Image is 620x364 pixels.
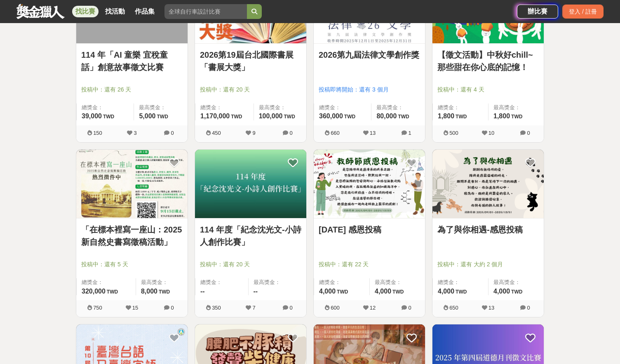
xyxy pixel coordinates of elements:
[331,130,340,136] span: 660
[93,130,102,136] span: 150
[319,49,420,61] a: 2026第九屆法律文學創作獎
[81,260,183,269] span: 投稿中：還有 5 天
[93,305,102,311] span: 750
[437,223,539,236] a: 為了與你相遇-感恩投稿
[511,289,522,295] span: TWD
[370,305,376,311] span: 12
[76,150,188,219] a: Cover Image
[103,114,114,120] span: TWD
[171,305,174,311] span: 0
[488,305,494,311] span: 13
[200,278,243,287] span: 總獎金：
[319,85,420,94] span: 投稿即將開始：還有 3 個月
[252,305,255,311] span: 7
[82,288,106,295] span: 320,000
[314,150,425,219] a: Cover Image
[437,85,539,94] span: 投稿中：還有 4 天
[319,260,420,269] span: 投稿中：還有 22 天
[254,288,258,295] span: --
[139,103,183,112] span: 最高獎金：
[392,289,404,295] span: TWD
[231,114,242,120] span: TWD
[259,113,283,120] span: 100,000
[438,288,454,295] span: 4,000
[200,103,249,112] span: 總獎金：
[102,6,128,17] a: 找活動
[72,6,99,17] a: 找比賽
[319,113,343,120] span: 360,000
[132,6,158,17] a: 作品集
[212,305,221,311] span: 350
[517,5,558,19] a: 辦比賽
[171,130,174,136] span: 0
[159,289,170,295] span: TWD
[398,114,409,120] span: TWD
[449,305,458,311] span: 650
[493,103,539,112] span: 最高獎金：
[82,103,129,112] span: 總獎金：
[200,288,205,295] span: --
[562,5,604,19] div: 登入 / 註冊
[493,288,510,295] span: 4,000
[314,150,425,218] img: Cover Image
[252,130,255,136] span: 9
[527,305,530,311] span: 0
[408,130,411,136] span: 1
[82,278,131,287] span: 總獎金：
[134,130,136,136] span: 3
[319,223,420,236] a: [DATE] 感恩投稿
[195,150,306,219] a: Cover Image
[527,130,530,136] span: 0
[370,130,376,136] span: 13
[200,223,301,248] a: 114 年度「紀念沈光文-小詩人創作比賽」
[438,103,483,112] span: 總獎金：
[376,113,397,120] span: 80,000
[375,288,391,295] span: 4,000
[200,260,301,269] span: 投稿中：還有 20 天
[200,113,230,120] span: 1,170,000
[449,130,458,136] span: 500
[437,260,539,269] span: 投稿中：還有 大約 2 個月
[132,305,138,311] span: 15
[438,278,483,287] span: 總獎金：
[408,305,411,311] span: 0
[141,288,157,295] span: 8,000
[284,114,295,120] span: TWD
[81,223,183,248] a: 「在標本裡寫一座山：2025新自然史書寫徵稿活動」
[139,113,155,120] span: 5,000
[164,4,247,19] input: 全球自行車設計比賽
[493,278,539,287] span: 最高獎金：
[81,49,183,73] a: 114 年「AI 童樂 宜稅童話」創意故事徵文比賽
[331,305,340,311] span: 600
[259,103,301,112] span: 最高獎金：
[81,85,183,94] span: 投稿中：還有 26 天
[76,150,188,218] img: Cover Image
[493,113,510,120] span: 1,800
[432,150,544,219] a: Cover Image
[319,288,336,295] span: 4,000
[212,130,221,136] span: 450
[337,289,348,295] span: TWD
[488,130,494,136] span: 10
[375,278,420,287] span: 最高獎金：
[200,49,301,73] a: 2026第19屆台北國際書展「書展大獎」
[289,130,292,136] span: 0
[141,278,183,287] span: 最高獎金：
[157,114,168,120] span: TWD
[195,150,306,218] img: Cover Image
[456,289,467,295] span: TWD
[437,49,539,73] a: 【徵文活動】中秋好chill~那些甜在你心底的記憶！
[456,114,467,120] span: TWD
[344,114,355,120] span: TWD
[511,114,522,120] span: TWD
[107,289,118,295] span: TWD
[82,113,102,120] span: 39,000
[254,278,302,287] span: 最高獎金：
[432,150,544,218] img: Cover Image
[319,278,364,287] span: 總獎金：
[319,103,366,112] span: 總獎金：
[376,103,420,112] span: 最高獎金：
[438,113,454,120] span: 1,800
[200,85,301,94] span: 投稿中：還有 20 天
